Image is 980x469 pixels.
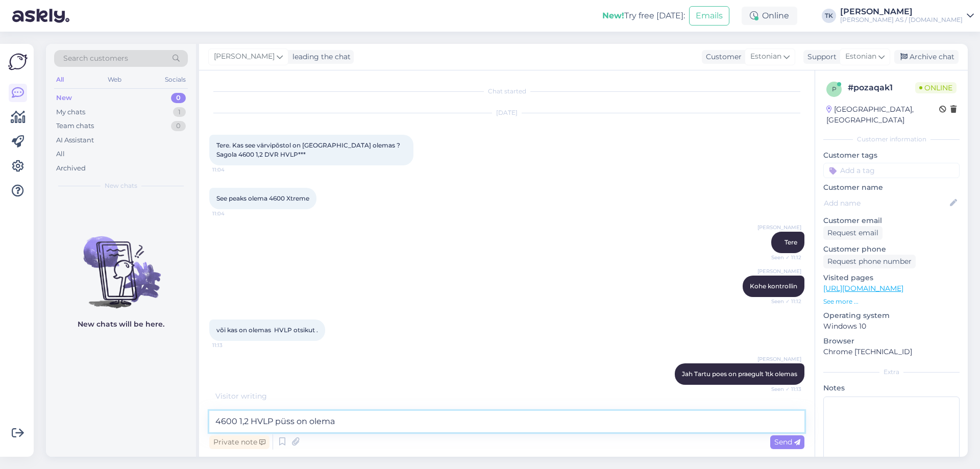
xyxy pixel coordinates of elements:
span: Estonian [750,51,781,62]
div: Chat started [209,87,804,96]
span: Seen ✓ 11:12 [763,298,801,305]
span: Tere. Kas see värvipõstol on [GEOGRAPHIC_DATA] olemas ? Sagola 4600 1,2 DVR HVLP*** [216,141,402,158]
div: 0 [171,121,186,131]
span: Jah Tartu poes on praegult 1tk olemas [682,370,797,378]
span: Seen ✓ 11:12 [763,254,801,261]
div: Try free [DATE]: [602,10,685,22]
p: Browser [823,336,960,347]
div: Request phone number [823,255,916,268]
span: [PERSON_NAME] [214,51,275,62]
span: Seen ✓ 11:13 [763,385,801,393]
p: Notes [823,383,960,393]
a: [URL][DOMAIN_NAME] [823,284,903,293]
img: No chats [46,218,196,310]
input: Add a tag [823,163,960,178]
span: 11:04 [212,166,251,174]
span: 11:04 [212,210,251,217]
div: Visitor writing [209,391,804,402]
span: või kas on olemas HVLP otsikut . [216,326,318,334]
div: 1 [173,107,186,117]
div: All [56,149,65,159]
div: 0 [171,93,186,103]
div: Web [106,73,124,86]
p: See more ... [823,297,960,306]
div: # pozaqak1 [848,82,915,94]
div: Online [742,7,797,25]
div: All [54,73,66,86]
p: Chrome [TECHNICAL_ID] [823,347,960,357]
div: Support [803,52,837,62]
span: Search customers [63,53,128,64]
a: [PERSON_NAME][PERSON_NAME] AS / [DOMAIN_NAME] [840,8,974,24]
div: Archived [56,163,86,174]
span: See peaks olema 4600 Xtreme [216,194,309,202]
span: Online [915,82,957,93]
p: Customer phone [823,244,960,255]
span: Tere [785,238,797,246]
div: Customer information [823,135,960,144]
div: AI Assistant [56,135,94,145]
div: Team chats [56,121,94,131]
div: [PERSON_NAME] [840,8,963,16]
span: Estonian [845,51,876,62]
p: Customer tags [823,150,960,161]
input: Add name [824,198,948,209]
div: Socials [163,73,188,86]
p: Customer name [823,182,960,193]
div: leading the chat [288,52,351,62]
textarea: 4600 1,2 HVLP püss on olemas [209,411,804,432]
p: Windows 10 [823,321,960,332]
div: Archive chat [894,50,959,64]
div: My chats [56,107,85,117]
span: [PERSON_NAME] [757,355,801,363]
p: Customer email [823,215,960,226]
p: Visited pages [823,273,960,283]
div: [PERSON_NAME] AS / [DOMAIN_NAME] [840,16,963,24]
div: Extra [823,367,960,377]
div: Customer [702,52,742,62]
span: [PERSON_NAME] [757,224,801,231]
div: TK [822,9,836,23]
span: Kohe kontrollin [750,282,797,290]
span: Send [774,437,800,447]
div: [GEOGRAPHIC_DATA], [GEOGRAPHIC_DATA] [826,104,939,126]
div: Request email [823,226,883,240]
span: New chats [105,181,137,190]
span: p [832,85,837,93]
b: New! [602,11,624,20]
button: Emails [689,6,729,26]
p: New chats will be here. [78,319,164,330]
span: [PERSON_NAME] [757,267,801,275]
div: [DATE] [209,108,804,117]
img: Askly Logo [8,52,28,71]
div: New [56,93,72,103]
span: 11:13 [212,341,251,349]
div: Private note [209,435,269,449]
p: Operating system [823,310,960,321]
